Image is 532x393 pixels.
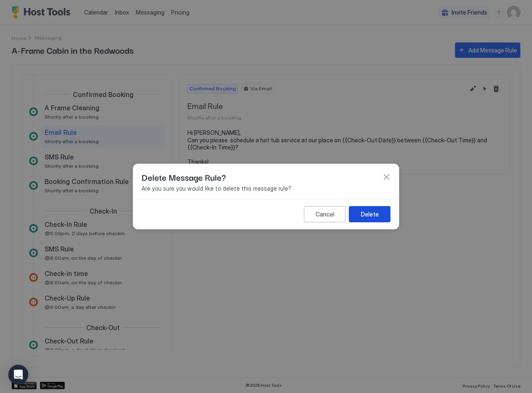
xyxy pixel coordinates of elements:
[142,171,226,183] span: Delete Message Rule?
[361,210,379,219] div: Delete
[142,185,390,192] span: Are you sure you would like to delete this message rule?
[8,365,28,385] div: Open Intercom Messenger
[304,206,346,222] button: Cancel
[316,210,334,219] div: Cancel
[349,206,390,222] button: Delete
